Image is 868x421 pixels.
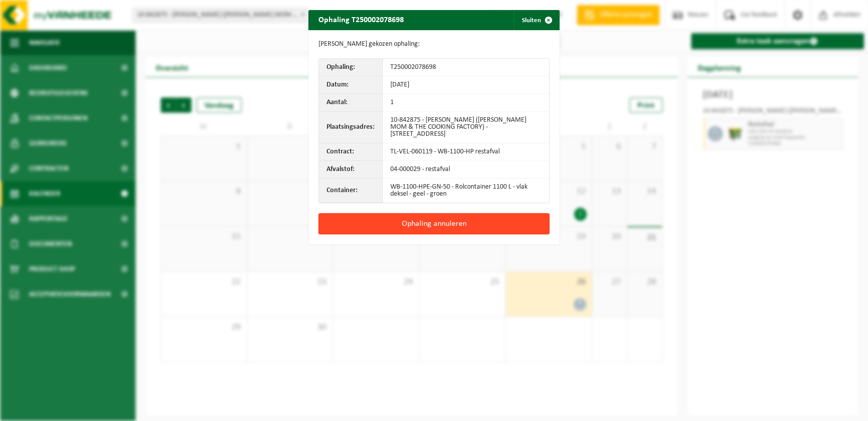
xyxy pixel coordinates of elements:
td: [DATE] [383,76,549,94]
td: 04-000029 - restafval [383,161,549,179]
th: Ophaling: [319,59,383,76]
td: WB-1100-HPE-GN-50 - Rolcontainer 1100 L - vlak deksel - geel - groen [383,179,549,203]
th: Plaatsingsadres: [319,112,383,143]
p: [PERSON_NAME] gekozen ophaling: [318,40,550,48]
td: 1 [383,94,549,112]
th: Datum: [319,76,383,94]
th: Afvalstof: [319,161,383,179]
h2: Ophaling T250002078698 [308,10,414,29]
td: TL-VEL-060119 - WB-1100-HP restafval [383,143,549,161]
th: Contract: [319,143,383,161]
th: Aantal: [319,94,383,112]
td: T250002078698 [383,59,549,76]
button: Sluiten [514,10,559,30]
button: Ophaling annuleren [318,213,550,234]
th: Container: [319,179,383,203]
td: 10-842875 - [PERSON_NAME] ([PERSON_NAME] MOM & THE COOKING FACTORY) - [STREET_ADDRESS] [383,112,549,143]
